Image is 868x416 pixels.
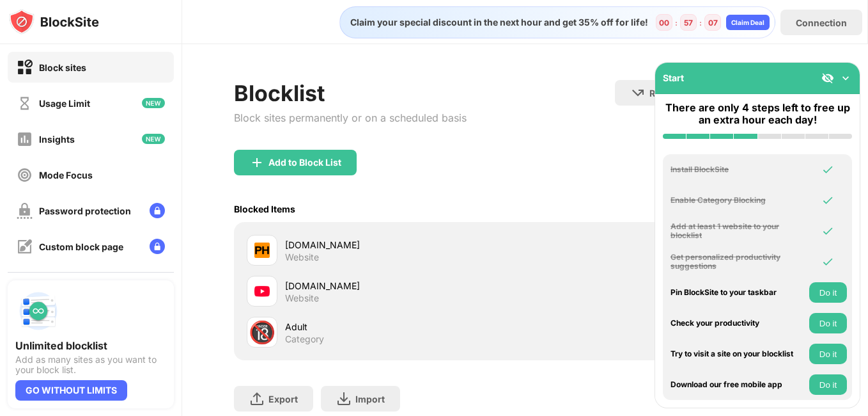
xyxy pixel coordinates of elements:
div: 57 [684,18,693,28]
div: Unlimited blocklist [15,339,166,352]
img: lock-menu.svg [150,239,165,254]
img: favicons [254,243,270,258]
img: favicons [254,284,270,299]
img: omni-check.svg [821,225,834,237]
div: Add at least 1 website to your blocklist [670,222,806,241]
div: Custom block page [39,241,123,252]
div: Get personalized productivity suggestions [670,253,806,271]
img: password-protection-off.svg [17,203,33,219]
div: GO WITHOUT LIMITS [15,380,127,401]
img: omni-check.svg [821,255,834,268]
img: omni-setup-toggle.svg [839,72,852,84]
div: Mode Focus [39,170,93,180]
div: Website [285,292,319,304]
div: Connection [796,17,847,28]
div: Password protection [39,205,131,216]
div: Insights [39,134,75,145]
div: [DOMAIN_NAME] [285,238,525,252]
div: 00 [659,18,669,28]
img: omni-check.svg [821,163,834,176]
div: Start [663,72,684,83]
div: Adult [285,320,525,333]
div: Try to visit a site on your blocklist [670,349,806,358]
img: block-on.svg [17,60,33,76]
img: omni-check.svg [821,194,834,207]
img: new-icon.svg [142,134,165,144]
div: Block sites [39,62,86,73]
div: Install BlockSite [670,165,806,174]
div: Download our free mobile app [670,380,806,389]
div: : [672,15,680,30]
img: logo-blocksite.svg [9,9,99,35]
div: Claim Deal [731,19,764,26]
div: Website [285,252,319,263]
div: Export [268,394,298,404]
button: Do it [809,313,847,333]
button: Do it [809,282,847,303]
div: Enable Category Blocking [670,196,806,205]
div: Blocked Items [234,204,295,214]
div: Category [285,333,324,345]
div: Add to Block List [268,157,341,168]
img: eye-not-visible.svg [821,72,834,84]
div: Import [355,394,385,404]
button: Do it [809,374,847,395]
img: focus-off.svg [17,167,33,183]
div: Claim your special discount in the next hour and get 35% off for life! [343,17,648,28]
div: 07 [708,18,718,28]
img: new-icon.svg [142,98,165,108]
img: lock-menu.svg [150,203,165,218]
div: There are only 4 steps left to free up an extra hour each day! [663,102,852,126]
button: Do it [809,344,847,364]
div: [DOMAIN_NAME] [285,279,525,292]
div: Block sites permanently or on a scheduled basis [234,111,467,124]
div: Blocklist [234,80,467,106]
div: Redirect [649,88,686,99]
div: Check your productivity [670,319,806,328]
div: Add as many sites as you want to your block list. [15,355,166,375]
div: Usage Limit [39,98,90,109]
div: 🔞 [249,319,275,346]
div: Pin BlockSite to your taskbar [670,288,806,297]
img: time-usage-off.svg [17,95,33,111]
img: insights-off.svg [17,131,33,147]
img: customize-block-page-off.svg [17,239,33,255]
img: push-block-list.svg [15,288,61,334]
div: : [697,15,704,30]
